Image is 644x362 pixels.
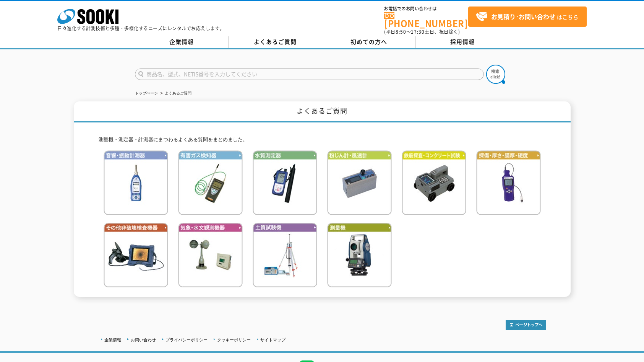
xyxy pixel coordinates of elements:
img: その他非破壊検査機器 [104,223,168,287]
span: 8:50 [396,28,406,35]
p: 日々進化する計測技術と多種・多様化するニーズにレンタルでお応えします。 [57,26,225,31]
a: プライバシーポリシー [165,338,208,342]
a: 企業情報 [135,36,229,48]
li: よくあるご質問 [159,90,191,98]
a: お見積り･お問い合わせはこちら [468,7,587,27]
h1: よくあるご質問 [74,101,571,122]
img: 有害ガス検知器 [178,150,243,215]
a: トップページ [135,91,158,95]
img: 粉じん計・風速計 [327,150,392,215]
img: 土質試験機 [253,223,317,287]
a: 企業情報 [104,338,121,342]
a: 初めての方へ [322,36,416,48]
img: 水質測定器 [253,150,317,215]
a: [PHONE_NUMBER] [384,12,468,28]
img: 鉄筋検査・コンクリート試験 [402,150,466,215]
span: お電話でのお問い合わせは [384,7,468,11]
strong: お見積り･お問い合わせ [491,12,555,21]
a: 採用情報 [416,36,509,48]
a: よくあるご質問 [229,36,322,48]
span: はこちら [476,11,578,23]
span: 初めての方へ [350,38,387,46]
img: 測量機 [327,223,392,287]
img: 気象・水文観測機器 [178,223,243,287]
a: クッキーポリシー [217,338,251,342]
img: トップページへ [506,320,546,330]
a: サイトマップ [260,338,286,342]
span: (平日 ～ 土日、祝日除く) [384,28,460,35]
img: 探傷・厚さ・膜厚・硬度 [476,150,541,215]
input: 商品名、型式、NETIS番号を入力してください [135,68,484,80]
img: btn_search.png [486,65,505,84]
a: お問い合わせ [131,338,156,342]
img: 音響・振動計測器 [104,150,168,215]
span: 17:30 [411,28,425,35]
p: 測量機・測定器・計測器にまつわるよくある質問をまとめました。 [99,136,546,144]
